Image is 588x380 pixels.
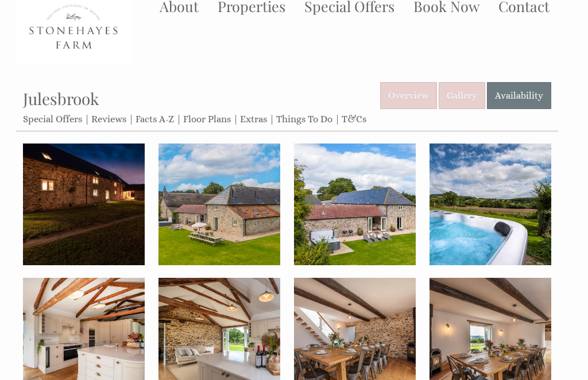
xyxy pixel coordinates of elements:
a: Julesbrook [23,88,99,109]
img: Julesbrook - Large holiday cottage with a hot tub [430,144,551,265]
img: Julesbrook - Large group holiday house with a hot tub and games room [158,144,280,265]
a: Reviews [91,114,126,125]
a: Special Offers [23,114,82,125]
img: Julesbrook -Sleeps 16 for big happy holidays and peaceful celebrations [294,144,416,265]
img: Julesbrook- Large holiday house in Devon [23,144,145,265]
a: Gallery [439,82,485,109]
a: T&Cs [342,114,366,125]
a: Extras [240,114,267,125]
a: Availability [487,82,551,109]
a: Facts A-Z [136,114,174,125]
a: Things To Do [276,114,332,125]
a: Floor Plans [183,114,231,125]
a: Overview [380,82,437,109]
